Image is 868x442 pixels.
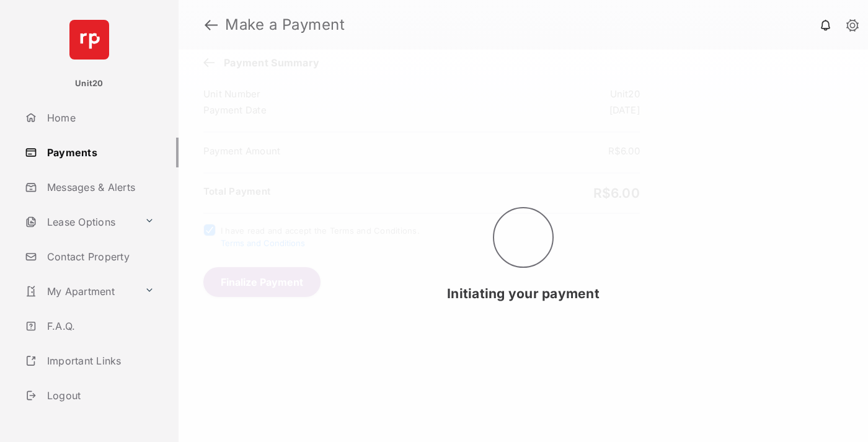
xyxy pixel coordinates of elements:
a: Lease Options [20,207,139,237]
a: Logout [20,381,179,410]
p: Unit20 [75,77,104,90]
a: Messages & Alerts [20,172,179,202]
strong: Make a Payment [225,17,345,32]
a: Contact Property [20,242,179,272]
a: My Apartment [20,276,139,306]
img: svg+xml;base64,PHN2ZyB4bWxucz0iaHR0cDovL3d3dy53My5vcmcvMjAwMC9zdmciIHdpZHRoPSI2NCIgaGVpZ2h0PSI2NC... [69,20,109,60]
a: Payments [20,138,179,167]
a: Important Links [20,346,159,376]
span: Initiating your payment [447,286,600,301]
a: Home [20,103,179,133]
a: F.A.Q. [20,311,179,341]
